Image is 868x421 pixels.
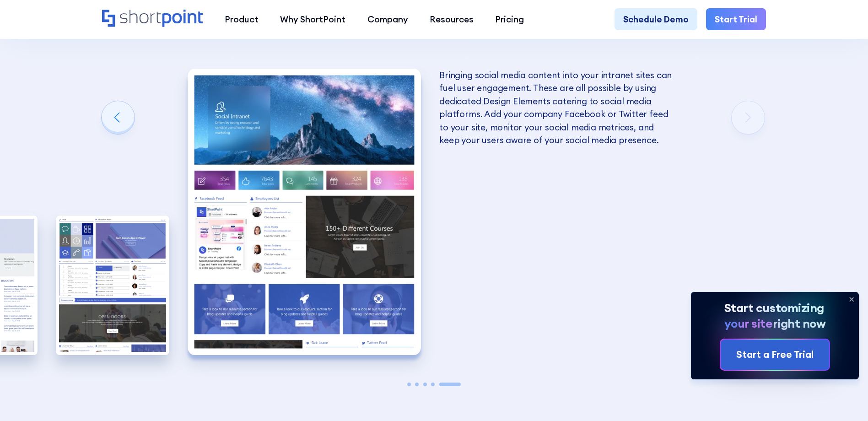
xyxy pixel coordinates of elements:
[270,8,356,30] a: Why ShortPoint
[188,69,421,355] div: 5 / 5
[615,8,697,30] a: Schedule Demo
[485,8,535,30] a: Pricing
[367,13,408,26] div: Company
[56,216,170,355] img: Best SharePoint Intranet Examples
[214,8,269,30] a: Product
[188,69,421,355] img: Best SharePoint Intranet Site Designs
[225,13,259,26] div: Product
[736,347,814,362] div: Start a Free Trial
[407,383,411,386] span: Go to slide 1
[423,383,427,386] span: Go to slide 3
[439,69,673,147] p: Bringing social media content into your intranet sites can fuel user engagement. These are all po...
[102,10,203,28] a: Home
[280,13,345,26] div: Why ShortPoint
[430,13,474,26] div: Resources
[495,13,524,26] div: Pricing
[721,340,829,370] a: Start a Free Trial
[56,216,170,355] div: 4 / 5
[439,383,461,386] span: Go to slide 5
[419,8,484,30] a: Resources
[706,8,766,30] a: Start Trial
[102,101,135,134] div: Previous slide
[356,8,419,30] a: Company
[415,383,419,386] span: Go to slide 2
[431,383,435,386] span: Go to slide 4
